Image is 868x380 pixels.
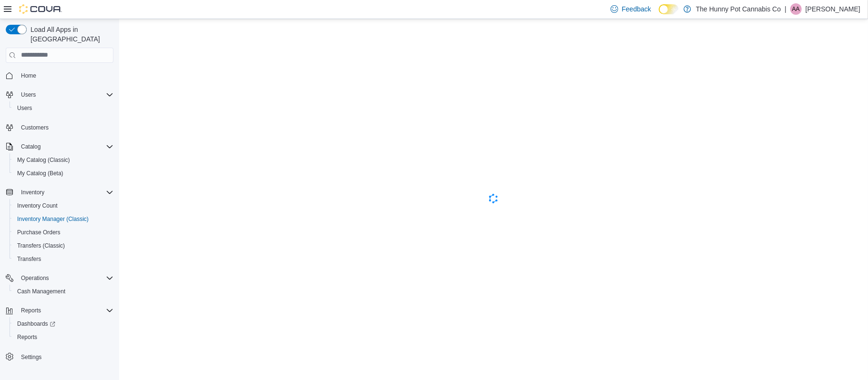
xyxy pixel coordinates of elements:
span: Inventory Count [13,200,113,211]
button: Catalog [17,141,44,152]
button: Catalog [2,140,117,153]
span: Users [21,91,36,99]
button: Inventory [2,186,117,199]
span: Users [17,89,113,100]
span: Dark Mode [659,14,659,15]
input: Dark Mode [659,4,679,14]
span: Catalog [21,143,41,150]
a: Home [17,70,40,81]
span: Purchase Orders [13,227,113,238]
span: Transfers (Classic) [13,240,113,251]
button: Transfers (Classic) [10,239,117,252]
span: Customers [21,124,49,131]
span: Home [17,70,113,81]
span: Cash Management [17,288,65,295]
button: Users [2,88,117,101]
span: Catalog [17,141,113,152]
a: Transfers (Classic) [13,240,69,251]
span: Settings [17,350,113,362]
span: Operations [17,272,113,284]
span: Purchase Orders [17,229,61,236]
button: Reports [2,304,117,317]
a: Transfers [13,253,45,265]
button: Operations [17,272,53,284]
span: Dashboards [13,318,113,330]
span: Reports [21,307,41,314]
span: Inventory Manager (Classic) [13,213,113,225]
span: Transfers (Classic) [17,242,65,250]
button: Reports [10,330,117,344]
button: Inventory [17,187,48,198]
a: Inventory Count [13,200,61,211]
button: Inventory Manager (Classic) [10,212,117,226]
span: Operations [21,274,49,282]
span: Transfers [13,253,113,265]
span: Load All Apps in [GEOGRAPHIC_DATA] [27,25,113,44]
a: Customers [17,122,52,133]
span: Users [17,104,32,112]
span: Reports [13,331,113,343]
button: Customers [2,120,117,134]
p: | [785,3,786,15]
a: Purchase Orders [13,227,64,238]
span: Customers [17,121,113,133]
span: Home [21,72,36,80]
button: My Catalog (Beta) [10,167,117,180]
button: Transfers [10,252,117,266]
a: My Catalog (Beta) [13,168,67,179]
span: Transfers [17,255,41,263]
button: Settings [2,350,117,363]
span: Inventory [17,187,113,198]
button: Cash Management [10,285,117,298]
a: Users [13,102,36,114]
span: Reports [17,305,113,316]
span: AA [792,3,800,15]
div: Abirami Asohan [790,3,802,15]
span: My Catalog (Beta) [13,168,113,179]
a: Reports [13,331,41,343]
span: Cash Management [13,286,113,297]
button: Users [10,101,117,115]
button: Inventory Count [10,199,117,212]
button: Users [17,89,40,100]
p: [PERSON_NAME] [806,3,860,15]
button: Operations [2,271,117,285]
span: Inventory Manager (Classic) [17,215,89,223]
button: Home [2,69,117,82]
span: My Catalog (Classic) [17,156,70,164]
span: Settings [21,353,41,361]
a: My Catalog (Classic) [13,154,74,166]
a: Inventory Manager (Classic) [13,213,92,225]
span: Inventory Count [17,202,58,210]
p: The Hunny Pot Cannabis Co [696,3,781,15]
a: Dashboards [10,317,117,330]
button: My Catalog (Classic) [10,153,117,167]
span: Inventory [21,189,44,196]
button: Reports [17,305,45,316]
a: Cash Management [13,286,69,297]
span: Reports [17,333,37,341]
a: Settings [17,351,45,363]
span: Dashboards [17,320,55,328]
span: My Catalog (Classic) [13,154,113,166]
button: Purchase Orders [10,226,117,239]
img: Cova [19,4,62,14]
span: My Catalog (Beta) [17,170,63,177]
span: Users [13,102,113,114]
span: Feedback [622,4,651,14]
a: Dashboards [13,318,59,330]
